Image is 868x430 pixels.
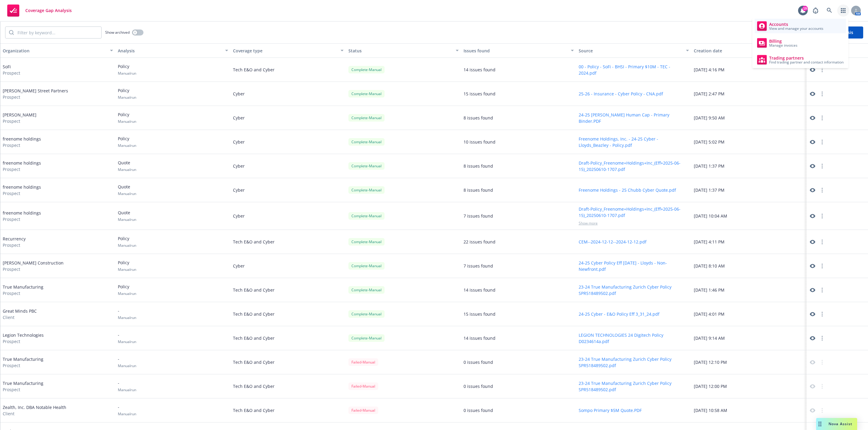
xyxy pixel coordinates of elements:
[464,115,493,121] div: 8 issues found
[464,359,493,365] div: 0 issues found
[3,94,68,100] span: Prospect
[118,283,136,296] div: Policy
[231,254,346,278] div: Cyber
[464,163,493,169] div: 8 issues found
[118,48,222,54] div: Analysis
[118,71,136,76] span: Manual run
[231,302,346,326] div: Tech E&O and Cyber
[691,350,807,374] div: [DATE] 12:10 PM
[348,186,385,194] div: Complete - Manual
[233,48,337,54] div: Coverage type
[3,260,64,272] div: [PERSON_NAME] Construction
[118,95,136,100] span: Manual run
[3,136,41,148] div: freenome holdings
[3,210,41,222] div: freenome holdings
[348,114,385,122] div: Complete - Manual
[3,236,26,248] div: Recurrency
[348,262,385,270] div: Complete - Manual
[464,48,567,54] div: Issues found
[464,67,495,73] div: 14 issues found
[816,418,857,430] button: Nova Assist
[3,118,36,124] span: Prospect
[3,184,41,196] div: freenome holdings
[579,260,689,272] button: 24-25 Cyber Policy Eff [DATE] - Lloyds - Non-Newfront.pdf
[118,356,136,368] div: -
[579,160,689,172] button: Draft-Policy_Freenome+Holdings+Inc_(Eff+2025-06-15)_20250610-1707.pdf
[118,191,136,196] span: Manual run
[3,88,68,100] div: [PERSON_NAME] Street Partners
[3,284,43,296] div: True Manufacturing
[769,56,844,60] span: Trading partners
[691,202,807,230] div: [DATE] 10:04 AM
[3,63,20,76] div: SoFi
[118,209,136,222] div: Quote
[691,254,807,278] div: [DATE] 8:10 AM
[3,142,41,148] span: Prospect
[576,43,691,58] button: Source
[837,5,849,17] a: Switch app
[118,291,136,296] span: Manual run
[118,167,136,172] span: Manual run
[118,87,136,100] div: Policy
[348,382,378,390] div: Failed - Manual
[802,6,808,11] div: 19
[348,48,452,54] div: Status
[118,267,136,272] span: Manual run
[755,53,846,67] a: Trading partners
[691,178,807,202] div: [DATE] 1:37 PM
[348,212,385,220] div: Complete - Manual
[0,43,115,58] button: Organization
[464,139,495,145] div: 10 issues found
[579,221,598,226] span: Show more
[3,290,43,296] span: Prospect
[769,22,823,27] span: Accounts
[118,387,136,392] span: Manual run
[3,160,41,172] div: freenome holdings
[231,278,346,302] div: Tech E&O and Cyber
[769,39,797,44] span: Billing
[118,119,136,124] span: Manual run
[348,66,385,73] div: Complete - Manual
[348,310,385,318] div: Complete - Manual
[579,206,689,218] button: Draft-Policy_Freenome+Holdings+Inc_(Eff+2025-06-15)_20250610-1707.pdf
[118,308,136,320] div: -
[118,235,136,248] div: Policy
[118,63,136,76] div: Policy
[348,138,385,146] div: Complete - Manual
[464,407,493,413] div: 0 issues found
[579,284,689,296] button: 23-24 True Manufacturing Zurich Cyber Policy SPR518489502.pdf
[579,239,646,245] button: CEM--2024-12-12--2024-12-12.pdf
[579,63,689,76] button: 00 - Policy - SoFi - BHSI - Primary $10M - TEC - 2024.pdf
[464,263,493,269] div: 7 issues found
[755,36,846,50] a: Billing
[810,5,822,17] a: Report a Bug
[9,30,14,35] svg: Search
[464,91,495,97] div: 15 issues found
[3,386,43,393] span: Prospect
[691,130,807,154] div: [DATE] 5:02 PM
[829,421,852,426] span: Nova Assist
[755,19,846,33] a: Accounts
[464,213,493,219] div: 7 issues found
[579,187,676,193] button: Freenome Holdings - 25 Chubb Cyber Quote.pdf
[769,60,844,64] span: Find trading partner and contact information
[118,159,136,172] div: Quote
[118,339,136,344] span: Manual run
[346,43,461,58] button: Status
[579,136,689,148] button: Freenome Holdings, Inc. - 24-25 Cyber - Lloyds_Beazley - Policy.pdf
[348,286,385,294] div: Complete - Manual
[231,202,346,230] div: Cyber
[231,130,346,154] div: Cyber
[105,30,130,35] span: Show archived
[118,315,136,320] span: Manual run
[691,398,807,422] div: [DATE] 10:58 AM
[118,217,136,222] span: Manual run
[118,111,136,124] div: Policy
[118,380,136,392] div: -
[3,190,41,196] span: Prospect
[3,166,41,172] span: Prospect
[231,326,346,350] div: Tech E&O and Cyber
[115,43,231,58] button: Analysis
[694,48,797,54] div: Creation date
[231,398,346,422] div: Tech E&O and Cyber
